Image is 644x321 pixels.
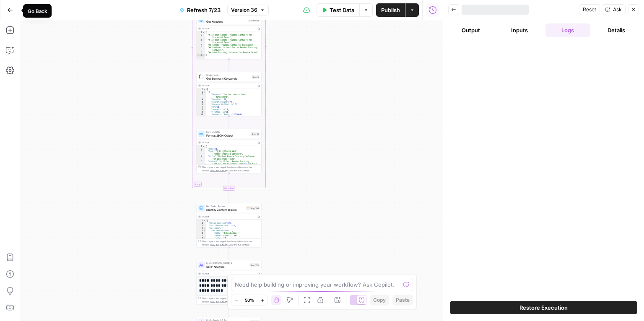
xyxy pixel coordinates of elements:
[206,261,248,265] span: LLM · [PERSON_NAME] 4
[197,235,206,237] div: 7
[197,15,262,60] div: Get HeadersStep 8Output[ "# 10 Best Remote Training Software for Dispersed Teams", "# 10 Best Rem...
[197,52,205,54] div: 6
[229,59,230,71] g: Edge from step_8 to step_9
[206,133,249,137] span: Format JSON Output
[203,230,206,232] span: Toggle code folding, rows 5 through 32
[197,155,205,160] div: 4
[223,186,235,191] div: Complete
[197,98,206,101] div: 4
[197,34,205,39] div: 2
[197,116,206,119] div: 11
[197,150,205,155] div: 3
[187,6,221,14] span: Refresh 7/23
[197,222,206,225] div: 2
[245,297,254,303] span: 50%
[229,304,230,316] g: Edge from step_153 to step_155
[202,141,255,144] div: Output
[396,296,410,304] span: Paste
[197,101,206,104] div: 5
[227,5,269,16] button: Version 36
[197,230,206,232] div: 5
[197,111,206,114] div: 9
[392,295,413,305] button: Paste
[27,7,47,15] div: Go Back
[317,3,359,17] button: Test Data
[373,296,386,304] span: Copy
[202,297,260,303] div: This output is too large & has been abbreviated for review. to view the full content.
[594,23,639,37] button: Details
[197,129,262,173] div: Format JSONFormat JSON OutputStep 10Output{ "rank":5, "link":"[URL][DOMAIN_NAME] /remote-training...
[450,301,637,314] button: Restore Execution
[202,272,255,275] div: Output
[206,130,249,134] span: Format JSON
[579,4,600,15] button: Reset
[210,243,226,246] span: Copy the output
[206,264,248,269] span: SERP Analysis
[448,23,493,37] button: Output
[251,132,260,136] div: Step 10
[330,6,354,14] span: Test Data
[248,18,260,22] div: Step 8
[202,84,255,87] div: Output
[197,31,205,34] div: 1
[381,6,400,14] span: Publish
[203,237,206,240] span: Toggle code folding, rows 8 through 31
[203,31,205,34] span: Toggle code folding, rows 1 through 7
[602,4,626,15] button: Ask
[202,166,260,172] div: This output is too large & has been abbreviated for review. to view the full content.
[197,93,206,98] div: 3
[197,106,206,109] div: 7
[197,237,206,240] div: 8
[197,72,262,116] div: System AppGet Semrush KeywordsStep 9Output[ { "Keyword":"lms for remote teams management", "Posit...
[229,116,230,128] g: Edge from step_9 to step_10
[229,247,230,259] g: Edge from step_104 to step_153
[206,73,250,77] span: System App
[174,3,226,17] button: Refresh 7/23
[202,27,255,30] div: Output
[613,6,622,13] span: Ask
[252,75,260,79] div: Step 9
[197,44,205,47] div: 4
[249,263,260,267] div: Step 153
[246,206,260,210] div: Step 104
[206,19,247,23] span: Get Headers
[210,300,226,303] span: Copy the output
[197,91,206,93] div: 2
[197,88,206,91] div: 1
[197,145,205,148] div: 1
[203,227,206,230] span: Toggle code folding, rows 4 through 33
[197,39,205,44] div: 3
[197,203,262,248] div: Run Code · PythonIdentify Content BlocksStep 104Output{ "total_sections":30, "has_introduction":t...
[197,47,205,52] div: 5
[197,186,262,191] div: Complete
[545,23,591,37] button: Logs
[197,148,205,150] div: 2
[203,220,206,222] span: Toggle code folding, rows 1 through 34
[203,145,205,148] span: Toggle code folding, rows 1 through 6
[519,303,568,312] span: Restore Execution
[210,169,226,172] span: Copy the output
[376,3,405,17] button: Publish
[203,91,206,93] span: Toggle code folding, rows 2 through 11
[583,6,596,13] span: Reset
[206,207,244,212] span: Identify Content Blocks
[197,220,206,222] div: 1
[231,6,257,14] span: Version 36
[206,76,250,80] span: Get Semrush Keywords
[197,225,206,227] div: 3
[197,109,206,111] div: 8
[197,114,206,116] div: 10
[203,88,206,91] span: Toggle code folding, rows 1 through 72
[197,54,205,57] div: 7
[202,215,255,218] div: Output
[229,190,230,202] g: Edge from step_6-iteration-end to step_104
[197,232,206,235] div: 6
[206,205,244,208] span: Run Code · Python
[197,104,206,106] div: 6
[197,227,206,230] div: 4
[497,23,542,37] button: Inputs
[370,295,389,305] button: Copy
[202,240,260,246] div: This output is too large & has been abbreviated for review. to view the full content.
